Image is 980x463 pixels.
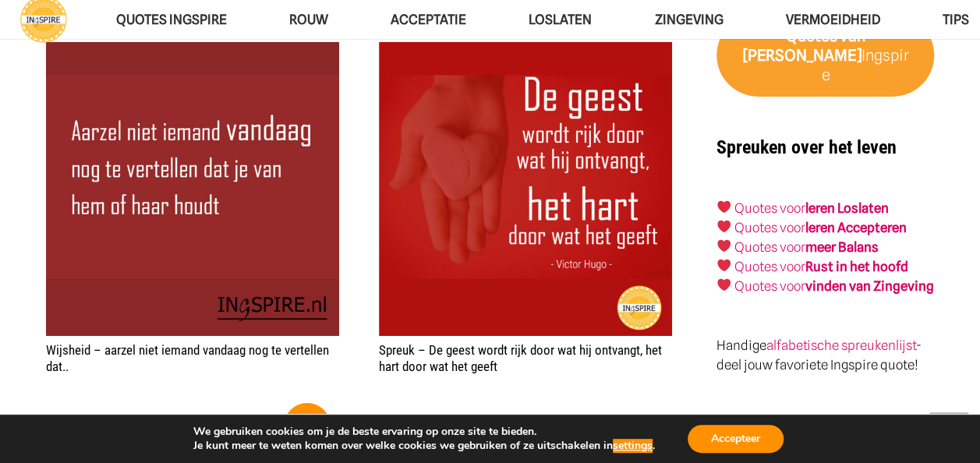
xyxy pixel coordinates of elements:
strong: Quotes [785,27,837,45]
img: ❤ [717,259,731,272]
a: Quotes voormeer Balans [734,239,879,255]
img: ❤ [717,278,731,292]
img: ❤ [717,239,731,253]
a: leren Loslaten [805,200,889,216]
span: QUOTES INGSPIRE [116,12,227,27]
strong: Rust in het hoofd [805,259,908,274]
span: VERMOEIDHEID [785,12,879,27]
strong: meer Balans [805,239,879,255]
a: Quotes van [PERSON_NAME]Ingspire [716,14,934,97]
img: Liefdes vriendschap quote [46,42,339,335]
button: Accepteer [688,425,784,453]
span: Acceptatie [391,12,466,27]
a: Quotes voorRust in het hoofd [734,259,908,274]
a: alfabetische spreukenlijst [766,338,916,353]
span: Zingeving [654,12,723,27]
a: Quotes voor [734,200,805,216]
strong: Spreuken over het leven [716,136,897,158]
a: Quotes voor [734,220,805,235]
a: Wijsheid – aarzel niet iemand vandaag nog te vertellen dat.. [46,342,329,373]
p: We gebruiken cookies om je de beste ervaring op onze site te bieden. [193,425,655,439]
a: Terug naar top [929,412,968,451]
strong: vinden van Zingeving [805,278,934,294]
a: Spreuk – De geest wordt rijk door wat hij ontvangt, het hart door wat het geeft [379,342,662,373]
a: Wijsheid – aarzel niet iemand vandaag nog te vertellen dat.. [46,42,339,335]
strong: van [PERSON_NAME] [742,27,865,65]
a: Quotes voorvinden van Zingeving [734,278,934,294]
img: ❤ [717,220,731,233]
a: Spreuk – De geest wordt rijk door wat hij ontvangt, het hart door wat het geeft [379,42,672,335]
img: ❤ [717,200,731,214]
a: leren Accepteren [805,220,907,235]
span: TIPS [942,12,968,27]
p: Handige - deel jouw favoriete Ingspire quote! [716,336,934,375]
img: Citaat: De geest wordt rijk door wat hij ontvangt, het hart door wat het geeft [379,42,672,335]
button: settings [613,439,653,453]
span: Pagina 1 [284,403,331,450]
span: Loslaten [529,12,592,27]
span: ROUW [289,12,328,27]
p: Je kunt meer te weten komen over welke cookies we gebruiken of ze uitschakelen in . [193,439,655,453]
a: Pagina 2 [336,403,383,450]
